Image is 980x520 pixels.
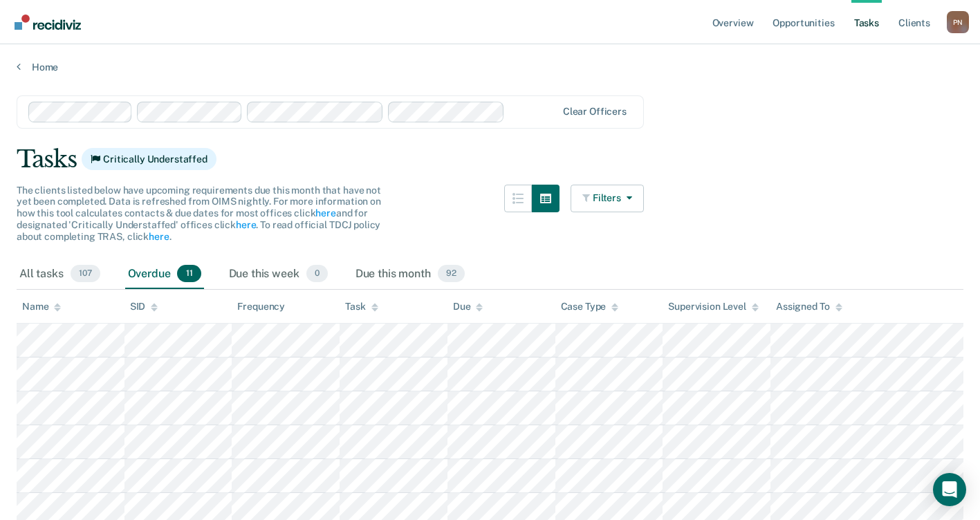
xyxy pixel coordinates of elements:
[438,265,465,283] span: 92
[453,301,483,313] div: Due
[226,259,331,290] div: Due this week0
[353,259,468,290] div: Due this month92
[71,265,100,283] span: 107
[17,61,963,73] a: Home
[315,207,335,219] a: here
[668,301,759,313] div: Supervision Level
[15,15,81,30] img: Recidiviz
[947,11,969,33] button: Profile dropdown button
[17,185,381,242] span: The clients listed below have upcoming requirements due this month that have not yet been complet...
[130,301,158,313] div: SID
[17,145,963,174] div: Tasks
[125,259,204,290] div: Overdue11
[776,301,842,313] div: Assigned To
[149,231,169,242] a: here
[345,301,378,313] div: Task
[947,11,969,33] div: P N
[17,259,103,290] div: All tasks107
[561,301,619,313] div: Case Type
[933,473,966,506] div: Open Intercom Messenger
[571,185,644,212] button: Filters
[177,265,201,283] span: 11
[563,106,627,118] div: Clear officers
[22,301,61,313] div: Name
[237,301,285,313] div: Frequency
[306,265,328,283] span: 0
[82,148,216,170] span: Critically Understaffed
[236,219,256,230] a: here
